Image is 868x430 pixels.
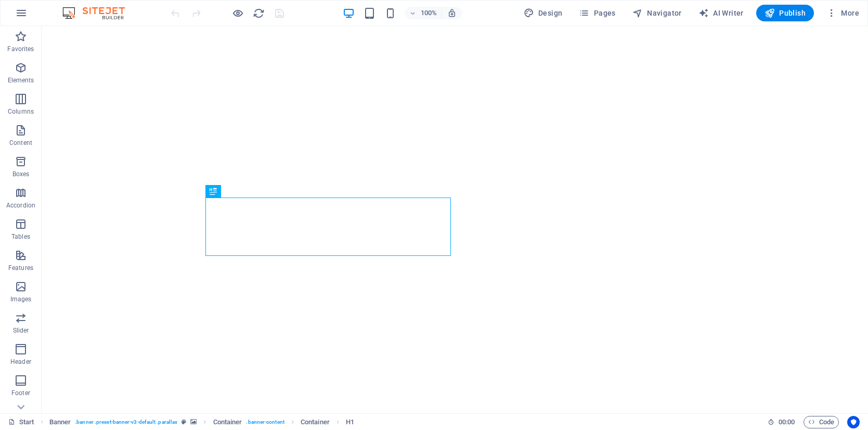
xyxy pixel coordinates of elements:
[301,416,330,428] span: Click to select. Double-click to edit
[826,8,859,18] span: More
[698,8,744,18] span: AI Writer
[8,76,34,84] p: Elements
[60,7,138,19] img: Editor Logo
[405,7,442,19] button: 100%
[8,107,34,116] p: Columns
[575,5,619,21] button: Pages
[779,416,795,428] span: 00 00
[520,5,567,21] div: Design (Ctrl+Alt+Y)
[252,7,265,19] button: reload
[768,416,795,428] h6: Session time
[190,419,197,425] i: This element contains a background
[808,416,834,428] span: Code
[804,416,839,428] button: Code
[49,416,355,428] nav: breadcrumb
[524,8,563,18] span: Design
[822,5,863,21] button: More
[847,416,860,428] button: Usercentrics
[579,8,615,18] span: Pages
[11,389,30,397] p: Footer
[786,418,787,426] span: :
[253,7,265,19] i: Reload page
[182,419,186,425] i: This element is a customizable preset
[765,8,806,18] span: Publish
[10,358,31,366] p: Header
[12,170,30,178] p: Boxes
[694,5,748,21] button: AI Writer
[632,8,682,18] span: Navigator
[246,416,284,428] span: . banner-content
[6,201,35,210] p: Accordion
[75,416,177,428] span: . banner .preset-banner-v3-default .parallax
[447,8,457,18] i: On resize automatically adjust zoom level to fit chosen device.
[8,264,33,272] p: Features
[628,5,686,21] button: Navigator
[346,416,354,428] span: Click to select. Double-click to edit
[10,295,32,303] p: Images
[520,5,567,21] button: Design
[13,326,29,335] p: Slider
[213,416,242,428] span: Click to select. Double-click to edit
[9,139,32,147] p: Content
[11,232,30,241] p: Tables
[8,416,34,428] a: Click to cancel selection. Double-click to open Pages
[7,45,34,53] p: Favorites
[231,7,244,19] button: Click here to leave preview mode and continue editing
[756,5,814,21] button: Publish
[49,416,71,428] span: Click to select. Double-click to edit
[420,7,437,19] h6: 100%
